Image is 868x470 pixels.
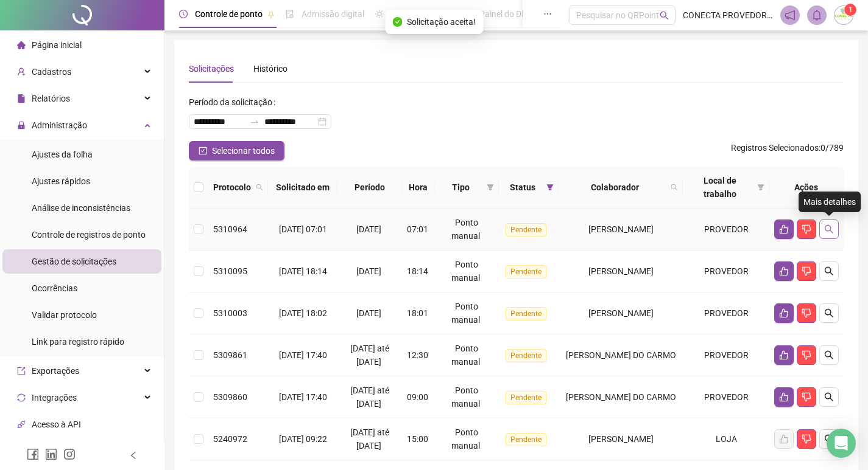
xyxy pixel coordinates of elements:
[32,393,77,403] span: Integrações
[668,178,680,196] span: search
[32,150,93,159] span: Ajustes da folha
[543,10,552,18] span: ellipsis
[779,224,789,234] span: like
[506,433,546,446] span: Pendente
[17,41,26,49] span: home
[212,144,275,157] span: Selecionar todos
[824,392,834,402] span: search
[256,184,263,191] span: search
[32,176,90,186] span: Ajustes rápidos
[683,376,769,418] td: PROVEDOR
[350,344,389,367] span: [DATE] até [DATE]
[451,344,480,367] span: Ponto manual
[660,11,669,20] span: search
[683,292,769,334] td: PROVEDOR
[802,434,811,444] span: dislike
[506,391,546,404] span: Pendente
[479,9,527,19] span: Painel do DP
[824,434,834,444] span: search
[350,427,389,451] span: [DATE] até [DATE]
[279,392,327,402] span: [DATE] 17:40
[487,184,494,191] span: filter
[506,349,546,362] span: Pendente
[731,143,819,153] span: Registros Selecionados
[451,260,480,283] span: Ponto manual
[129,451,138,460] span: left
[546,184,554,191] span: filter
[802,224,811,234] span: dislike
[17,420,26,429] span: api
[391,9,453,19] span: Gestão de férias
[683,334,769,376] td: PROVEDOR
[683,9,773,22] span: CONECTA PROVEDOR DE INTERNET LTDA
[27,448,39,460] span: facebook
[279,350,327,360] span: [DATE] 17:40
[506,223,546,237] span: Pendente
[179,10,188,18] span: clock-circle
[302,9,364,19] span: Admissão digital
[268,167,337,209] th: Solicitado em
[451,385,480,409] span: Ponto manual
[779,392,789,402] span: like
[688,174,752,201] span: Local de trabalho
[250,117,259,126] span: to
[683,418,769,460] td: LOJA
[563,181,666,194] span: Colaborador
[824,224,834,234] span: search
[32,203,130,213] span: Análise de inconsistências
[253,62,288,75] div: Histórico
[213,392,247,402] span: 5309860
[785,10,796,21] span: notification
[588,224,654,234] span: [PERSON_NAME]
[32,230,146,240] span: Controle de registros de ponto
[506,307,546,320] span: Pendente
[375,10,384,18] span: sun
[802,350,811,360] span: dislike
[824,266,834,276] span: search
[407,15,476,29] span: Solicitação aceita!
[32,420,81,429] span: Acesso à API
[802,392,811,402] span: dislike
[671,184,678,191] span: search
[213,308,247,318] span: 5310003
[779,308,789,318] span: like
[683,209,769,251] td: PROVEDOR
[566,350,676,360] span: [PERSON_NAME] DO CARMO
[356,224,381,234] span: [DATE]
[844,4,856,16] sup: Atualize o seu contato no menu Meus Dados
[484,178,496,196] span: filter
[32,366,79,376] span: Exportações
[279,434,327,444] span: [DATE] 09:22
[356,308,381,318] span: [DATE]
[544,178,556,196] span: filter
[566,392,676,402] span: [PERSON_NAME] DO CARMO
[17,393,26,402] span: sync
[779,266,789,276] span: like
[279,266,327,276] span: [DATE] 18:14
[32,257,116,266] span: Gestão de solicitações
[32,337,124,347] span: Link para registro rápido
[824,350,834,360] span: search
[189,92,280,112] label: Período da solicitação
[45,448,57,460] span: linkedin
[195,9,263,19] span: Controle de ponto
[440,181,482,194] span: Tipo
[588,308,654,318] span: [PERSON_NAME]
[774,181,839,194] div: Ações
[802,266,811,276] span: dislike
[250,117,259,126] span: swap-right
[407,434,428,444] span: 15:00
[402,167,435,209] th: Hora
[811,10,822,21] span: bell
[279,224,327,234] span: [DATE] 07:01
[213,224,247,234] span: 5310964
[451,427,480,451] span: Ponto manual
[407,266,428,276] span: 18:14
[849,5,853,14] span: 1
[32,67,71,77] span: Cadastros
[32,283,77,293] span: Ocorrências
[802,308,811,318] span: dislike
[279,308,327,318] span: [DATE] 18:02
[17,94,26,103] span: file
[827,429,856,458] div: Open Intercom Messenger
